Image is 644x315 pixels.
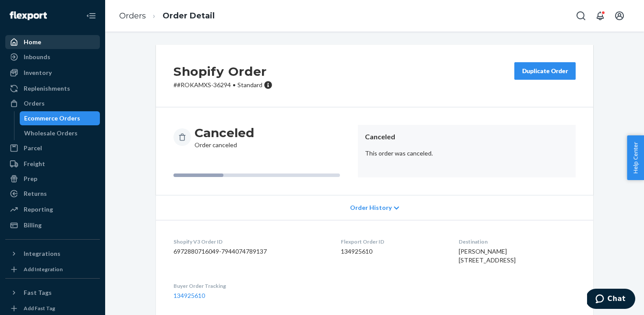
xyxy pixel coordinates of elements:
[24,53,50,61] div: Inbounds
[5,218,100,232] a: Billing
[5,264,100,275] a: Add Integration
[24,159,45,168] div: Freight
[112,3,222,29] ol: breadcrumbs
[341,238,444,245] dt: Flexport Order ID
[591,7,609,25] button: Open notifications
[24,144,42,152] div: Parcel
[522,67,568,75] div: Duplicate Order
[5,50,100,64] a: Inbounds
[5,202,100,216] a: Reporting
[119,11,146,21] a: Orders
[24,249,60,258] div: Integrations
[24,205,53,214] div: Reporting
[514,62,576,80] button: Duplicate Order
[24,114,80,123] div: Ecommerce Orders
[5,303,100,314] a: Add Fast Tag
[627,135,644,180] button: Help Center
[20,126,100,140] a: Wholesale Orders
[24,189,47,198] div: Returns
[350,203,392,212] span: Order History
[233,81,236,88] span: •
[173,247,327,256] dd: 6972880716049-7944074789137
[173,292,205,299] a: 134925610
[611,7,628,25] button: Open account menu
[24,129,78,138] div: Wholesale Orders
[365,149,569,158] p: This order was canceled.
[24,221,42,230] div: Billing
[341,247,444,256] dd: 134925610
[587,289,635,311] iframe: Opens a widget where you can chat to one of our agents
[572,7,590,25] button: Open Search Box
[24,38,41,46] div: Home
[24,84,70,93] div: Replenishments
[5,96,100,110] a: Orders
[195,125,254,141] h3: Canceled
[5,286,100,300] button: Fast Tags
[5,157,100,171] a: Freight
[5,81,100,96] a: Replenishments
[24,99,45,108] div: Orders
[163,11,215,21] a: Order Detail
[24,288,52,297] div: Fast Tags
[82,7,100,25] button: Close Navigation
[5,247,100,261] button: Integrations
[195,125,254,149] div: Order canceled
[5,187,100,201] a: Returns
[459,248,516,264] span: [PERSON_NAME] [STREET_ADDRESS]
[24,265,63,273] div: Add Integration
[24,304,55,312] div: Add Fast Tag
[20,111,100,125] a: Ecommerce Orders
[24,68,52,77] div: Inventory
[5,172,100,186] a: Prep
[24,174,37,183] div: Prep
[5,141,100,155] a: Parcel
[173,81,272,89] p: # #ROKAMXS-36294
[173,238,327,245] dt: Shopify V3 Order ID
[237,81,262,88] span: Standard
[173,282,327,290] dt: Buyer Order Tracking
[10,11,47,20] img: Flexport logo
[5,66,100,80] a: Inventory
[459,238,576,245] dt: Destination
[173,62,272,81] h2: Shopify Order
[5,35,100,49] a: Home
[365,132,569,142] header: Canceled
